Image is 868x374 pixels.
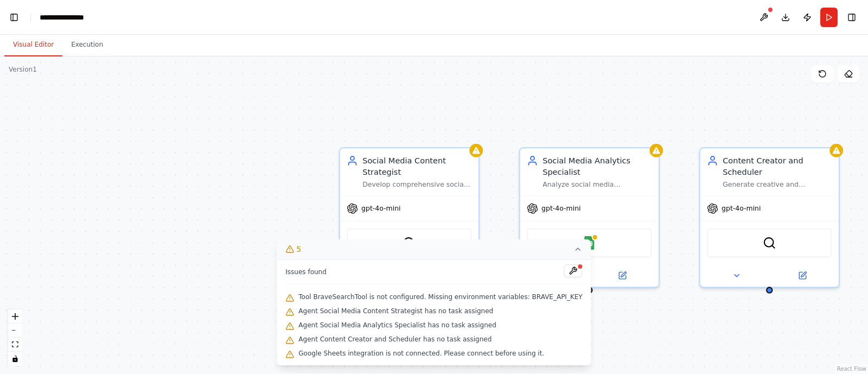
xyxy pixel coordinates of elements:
div: Social Media Content StrategistDevelop comprehensive social media content strategies for {company... [339,147,480,288]
span: gpt-4o-mini [361,204,400,213]
button: toggle interactivity [8,352,22,366]
div: Content Creator and Scheduler [723,155,832,178]
span: Agent Content Creator and Scheduler has no task assigned [298,335,492,344]
div: React Flow controls [8,309,22,366]
span: Tool BraveSearchTool is not configured. Missing environment variables: BRAVE_API_KEY [298,293,582,301]
img: BraveSearchTool [763,236,776,250]
button: Open in side panel [590,269,654,282]
span: gpt-4o-mini [722,204,761,213]
button: fit view [8,338,22,352]
a: React Flow attribution [837,366,866,372]
button: 5 [277,239,591,259]
div: Generate creative and engaging social media content for {company_name}, adapt content for differe... [723,180,832,189]
button: Open in side panel [770,269,834,282]
img: Google Sheets [583,236,596,250]
span: Agent Social Media Content Strategist has no task assigned [298,307,493,315]
div: Develop comprehensive social media content strategies for {company_name} in the {industry} indust... [362,180,471,189]
div: Analyze social media engagement metrics, track performance across multiple platforms, and generat... [542,180,652,189]
span: Issues found [285,268,327,276]
button: zoom in [8,309,22,324]
div: Social Media Content Strategist [362,155,471,178]
div: Social Media Analytics Specialist [542,155,652,178]
button: Hide right sidebar [844,10,859,25]
span: gpt-4o-mini [541,204,580,213]
div: Version 1 [9,65,37,74]
div: Content Creator and SchedulerGenerate creative and engaging social media content for {company_nam... [699,147,840,288]
button: Execution [62,34,112,56]
button: Hide left sidebar [7,10,22,25]
img: SerperDevTool [403,236,416,250]
nav: breadcrumb [40,12,94,23]
button: zoom out [8,324,22,338]
span: Agent Social Media Analytics Specialist has no task assigned [298,321,496,329]
div: Social Media Analytics SpecialistAnalyze social media engagement metrics, track performance acros... [519,147,660,288]
span: 5 [296,244,301,255]
button: Visual Editor [4,34,62,56]
span: Google Sheets integration is not connected. Please connect before using it. [298,349,544,358]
